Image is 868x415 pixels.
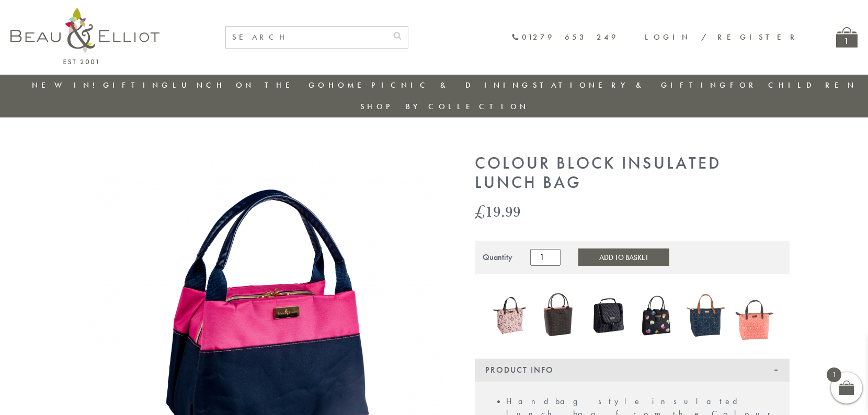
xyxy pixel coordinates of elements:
[103,80,171,90] a: Gifting
[533,80,729,90] a: Stationery & Gifting
[475,359,790,382] div: Product Info
[578,248,669,266] button: Add to Basket
[540,290,578,340] img: Dove Insulated Lunch Bag
[589,290,627,340] img: Manhattan Larger Lunch Bag
[730,80,857,90] a: For Children
[173,80,327,90] a: Lunch On The Go
[530,249,561,266] input: Product quantity
[10,8,159,64] img: logo
[475,200,521,222] bdi: 19.99
[328,80,370,90] a: Home
[226,27,387,48] input: SEARCH
[540,290,578,342] a: Dove Insulated Lunch Bag
[371,80,531,90] a: Picnic & Dining
[483,253,512,262] div: Quantity
[490,290,529,342] a: Boho Luxury Insulated Lunch Bag
[511,33,619,42] a: 01279 653 249
[687,290,725,341] img: Navy 7L Luxury Insulated Lunch Bag
[735,290,774,340] img: Insulated 7L Luxury Lunch Bag
[475,200,485,222] span: £
[637,293,676,340] a: Emily Heart Insulated Lunch Bag
[735,290,774,342] a: Insulated 7L Luxury Lunch Bag
[645,32,800,42] a: Login / Register
[475,154,790,193] h1: Colour Block Insulated Lunch Bag
[360,101,529,112] a: Shop by collection
[687,290,725,343] a: Navy 7L Luxury Insulated Lunch Bag
[589,290,627,342] a: Manhattan Larger Lunch Bag
[836,27,858,48] a: 1
[32,80,102,90] a: New in!
[490,290,529,340] img: Boho Luxury Insulated Lunch Bag
[827,367,841,382] span: 1
[637,293,676,338] img: Emily Heart Insulated Lunch Bag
